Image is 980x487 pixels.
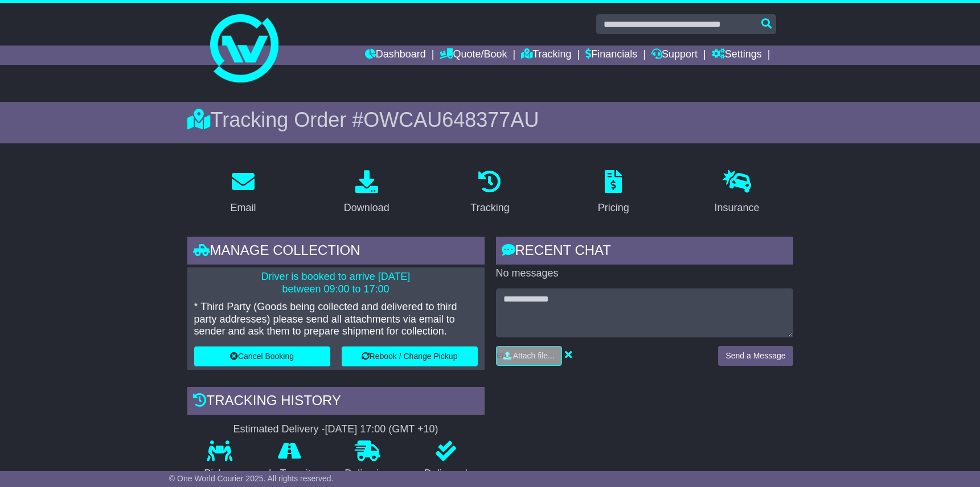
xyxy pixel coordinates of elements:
[440,46,507,65] a: Quote/Book
[187,108,793,132] div: Tracking Order #
[463,166,516,220] a: Tracking
[651,46,698,65] a: Support
[715,200,760,216] div: Insurance
[342,346,478,366] button: Rebook / Change Pickup
[223,166,263,220] a: Email
[194,301,478,338] p: * Third Party (Goods being collected and delivered to third party addresses) please send all atta...
[598,200,629,216] div: Pricing
[187,468,252,480] p: Pickup
[230,200,256,216] div: Email
[407,468,485,480] p: Delivered
[169,474,334,483] span: © One World Courier 2025. All rights reserved.
[470,200,509,216] div: Tracking
[194,271,478,295] p: Driver is booked to arrive [DATE] between 09:00 to 17:00
[712,46,762,65] a: Settings
[496,237,793,267] div: RECENT CHAT
[363,108,539,131] span: OWCAU648377AU
[344,200,389,216] div: Download
[252,468,328,480] p: In Transit
[585,46,637,65] a: Financials
[707,166,767,220] a: Insurance
[328,468,408,480] p: Delivering
[187,423,485,436] div: Estimated Delivery -
[365,46,426,65] a: Dashboard
[521,46,571,65] a: Tracking
[718,346,793,366] button: Send a Message
[194,346,330,366] button: Cancel Booking
[325,423,438,436] div: [DATE] 17:00 (GMT +10)
[591,166,637,220] a: Pricing
[187,387,485,418] div: Tracking history
[496,267,793,280] p: No messages
[337,166,397,220] a: Download
[187,237,485,267] div: Manage collection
